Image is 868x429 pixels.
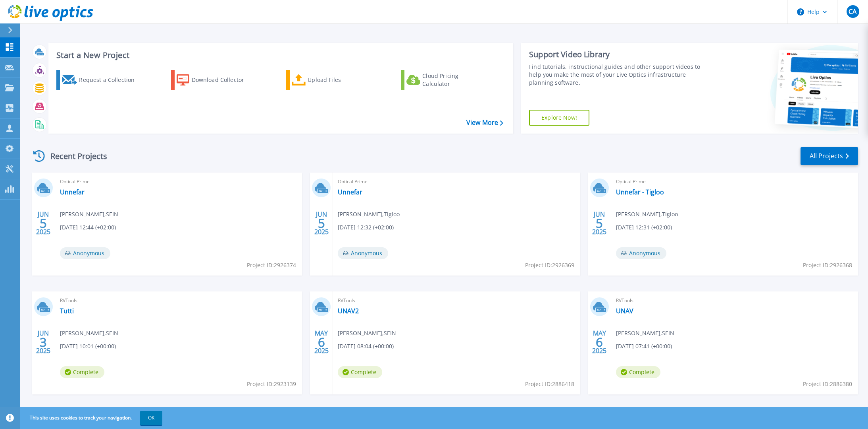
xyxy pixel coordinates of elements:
a: Unnefar [338,188,362,196]
span: Anonymous [60,247,110,259]
div: Find tutorials, instructional guides and other support videos to help you make the most of your L... [529,63,702,87]
span: Complete [60,366,104,378]
a: Explore Now! [529,110,589,126]
span: 6 [318,339,325,346]
a: Tutti [60,307,74,315]
span: [DATE] 08:04 (+00:00) [338,342,394,351]
span: Optical Prime [616,177,853,186]
span: [DATE] 12:44 (+02:00) [60,223,116,232]
div: MAY 2025 [592,328,607,357]
span: Project ID: 2926374 [247,261,296,270]
div: Cloud Pricing Calculator [422,72,486,88]
span: Optical Prime [60,177,297,186]
a: UNAV [616,307,633,315]
span: [PERSON_NAME] , SEIN [616,329,674,338]
span: Project ID: 2926369 [525,261,574,270]
button: OK [140,411,162,425]
span: RVTools [616,296,853,305]
span: 3 [40,339,47,346]
span: CA [849,8,856,15]
div: Download Collector [192,72,255,88]
span: RVTools [60,296,297,305]
div: JUN 2025 [36,328,51,357]
span: Project ID: 2923139 [247,380,296,388]
a: UNAV2 [338,307,359,315]
div: Request a Collection [79,72,142,88]
span: [PERSON_NAME] , SEIN [60,329,118,338]
span: [DATE] 10:01 (+00:00) [60,342,116,351]
div: JUN 2025 [592,209,607,238]
span: [PERSON_NAME] , Tigloo [616,210,678,219]
span: Project ID: 2886380 [803,380,852,388]
span: [PERSON_NAME] , SEIN [60,210,118,219]
span: [DATE] 07:41 (+00:00) [616,342,672,351]
span: 5 [318,220,325,227]
span: [DATE] 12:32 (+02:00) [338,223,394,232]
span: Complete [616,366,660,378]
a: Unnefar - Tigloo [616,188,664,196]
a: Cloud Pricing Calculator [401,70,489,90]
a: Upload Files [286,70,375,90]
div: Upload Files [308,72,371,88]
span: Anonymous [616,247,666,259]
a: Unnefar [60,188,85,196]
span: Anonymous [338,247,388,259]
a: Download Collector [171,70,260,90]
div: JUN 2025 [314,209,329,238]
span: This site uses cookies to track your navigation. [22,411,162,425]
span: RVTools [338,296,575,305]
span: [DATE] 12:31 (+02:00) [616,223,672,232]
span: Project ID: 2926368 [803,261,852,270]
div: Recent Projects [31,146,118,166]
a: All Projects [801,147,858,165]
span: Project ID: 2886418 [525,380,574,388]
span: Optical Prime [338,177,575,186]
span: 6 [596,339,603,346]
span: Complete [338,366,382,378]
div: JUN 2025 [36,209,51,238]
span: [PERSON_NAME] , Tigloo [338,210,400,219]
a: View More [466,119,503,126]
div: MAY 2025 [314,328,329,357]
a: Request a Collection [56,70,145,90]
span: 5 [40,220,47,227]
span: 5 [596,220,603,227]
h3: Start a New Project [56,51,503,60]
span: [PERSON_NAME] , SEIN [338,329,396,338]
div: Support Video Library [529,49,702,60]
